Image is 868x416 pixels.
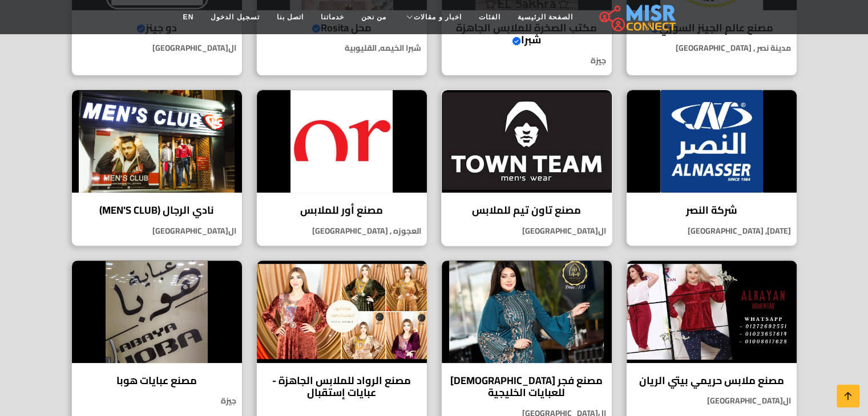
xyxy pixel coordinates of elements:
h4: مصنع الرواد للملابس الجاهزة - عبايات إستقبال [265,374,418,399]
img: مصنع تاون تيم للملابس [442,90,612,193]
a: مصنع أور للملابس مصنع أور للملابس العجوزه , [GEOGRAPHIC_DATA] [249,89,434,246]
h4: مصنع أور للملابس [265,204,418,217]
h4: مصنع عبايات هوبا [80,374,233,387]
svg: Verified account [512,36,521,46]
h4: مكتب الصخرة للملابس الجاهزة شبرا [450,22,603,46]
a: اتصل بنا [268,6,312,28]
img: main.misr_connect [599,3,676,31]
p: ال[GEOGRAPHIC_DATA] [442,225,612,237]
img: شركة النصر [627,90,797,193]
p: مدينة نصر , [GEOGRAPHIC_DATA] [627,42,797,54]
img: مصنع الرواد للملابس الجاهزة - عبايات إستقبال [257,260,427,363]
a: اخبار و مقالات [395,6,470,28]
a: مصنع تاون تيم للملابس مصنع تاون تيم للملابس ال[GEOGRAPHIC_DATA] [434,89,619,246]
span: اخبار و مقالات [414,12,462,22]
p: العجوزه , [GEOGRAPHIC_DATA] [257,225,427,237]
img: مصنع ملابس حريمي بيتي الريان [627,260,797,363]
h4: مصنع ملابس حريمي بيتي الريان [635,374,788,387]
h4: مصنع تاون تيم للملابس [450,204,603,217]
img: نادي الرجال (MEN'S CLUB) [72,90,242,193]
img: مصنع فجر الإسلام للعبايات الخليجية [442,260,612,363]
p: شبرا الخيمه, القليوبية [257,42,427,54]
h4: نادي الرجال (MEN'S CLUB) [80,204,233,217]
a: من نحن [353,6,395,28]
a: شركة النصر شركة النصر [DATE], [GEOGRAPHIC_DATA] [619,89,804,246]
h4: مصنع فجر [DEMOGRAPHIC_DATA] للعبايات الخليجية [450,374,603,399]
p: ال[GEOGRAPHIC_DATA] [72,225,242,237]
a: تسجيل الدخول [202,6,268,28]
p: [DATE], [GEOGRAPHIC_DATA] [627,225,797,237]
a: EN [175,6,203,28]
p: ال[GEOGRAPHIC_DATA] [627,395,797,407]
a: الصفحة الرئيسية [509,6,582,28]
a: نادي الرجال (MEN'S CLUB) نادي الرجال (MEN'S CLUB) ال[GEOGRAPHIC_DATA] [64,89,249,246]
a: الفئات [470,6,509,28]
p: جيزة [72,395,242,407]
p: جيزة [442,55,612,67]
img: مصنع أور للملابس [257,90,427,193]
h4: شركة النصر [635,204,788,217]
a: خدماتنا [312,6,353,28]
img: مصنع عبايات هوبا [72,260,242,363]
p: ال[GEOGRAPHIC_DATA] [72,42,242,54]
